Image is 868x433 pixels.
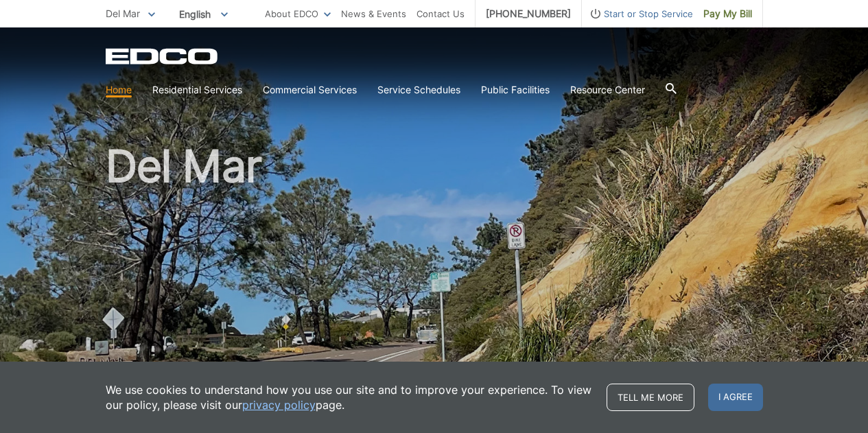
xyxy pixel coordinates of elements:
a: Service Schedules [377,82,460,97]
a: Commercial Services [263,82,357,97]
a: Contact Us [417,6,465,21]
span: Del Mar [106,8,140,19]
a: EDCD logo. Return to the homepage. [106,48,220,65]
a: Tell me more [607,384,694,411]
p: We use cookies to understand how you use our site and to improve your experience. To view our pol... [106,382,593,412]
a: Residential Services [152,82,242,97]
span: I agree [708,384,763,411]
a: Resource Center [570,82,645,97]
a: Public Facilities [481,82,550,97]
span: Pay My Bill [703,6,752,21]
a: About EDCO [265,6,331,21]
a: News & Events [341,6,406,21]
span: English [169,3,238,25]
a: Home [106,82,132,97]
a: privacy policy [242,397,316,412]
